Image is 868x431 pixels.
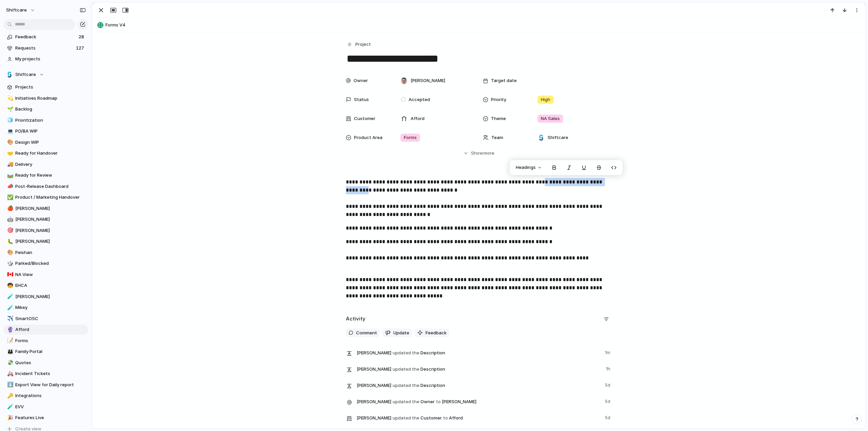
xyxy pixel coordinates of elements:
[6,161,13,168] button: 🚚
[15,227,86,234] span: [PERSON_NAME]
[3,43,88,53] a: Requests127
[3,380,88,390] a: ⬇️Export View for Daily report
[484,150,494,157] span: more
[393,398,419,405] span: updated the
[3,270,88,280] a: 🇨🇦NA View
[3,314,88,324] a: ✈️SmartOSC
[7,194,12,201] div: ✅
[7,182,12,190] div: 📣
[346,329,380,337] button: Comment
[6,260,13,267] button: 🎲
[15,260,86,267] span: Parked/Blocked
[76,45,85,52] span: 127
[7,359,12,367] div: 💸
[7,326,12,334] div: 🔮
[404,134,417,141] span: Forms
[443,415,448,422] span: to
[3,115,88,125] a: 🧊Prioritization
[15,348,86,355] span: Family Portal
[3,248,88,258] a: 🎨Peishan
[7,249,12,256] div: 🎨
[357,364,602,374] span: Description
[15,238,86,245] span: [PERSON_NAME]
[3,214,88,224] a: 🤖[PERSON_NAME]
[491,134,503,141] span: Team
[7,172,12,179] div: 🛤️
[6,359,13,366] button: 💸
[3,181,88,192] a: 📣Post-Release Dashboard
[357,348,601,357] span: Description
[3,159,88,170] a: 🚚Delivery
[354,115,375,122] span: Customer
[3,148,88,158] a: 🤝Ready for Handover
[3,170,88,180] div: 🛤️Ready for Review
[3,236,88,247] a: 🐛[PERSON_NAME]
[7,337,12,345] div: 📝
[346,315,366,323] h2: Activity
[15,34,77,40] span: Feedback
[7,381,12,389] div: ⬇️
[3,82,88,92] a: Projects
[7,105,12,113] div: 🌱
[345,40,373,50] button: Project
[541,115,560,122] span: NA Sales
[3,70,88,80] button: Shiftcare
[15,117,86,124] span: Prioritization
[7,204,12,212] div: 🍎
[449,415,463,422] span: Afford
[3,358,88,368] a: 💸Quotes
[15,45,74,52] span: Requests
[15,106,86,113] span: Backlog
[3,369,88,379] a: 🚑Incident Tickets
[605,397,612,405] span: 5d
[6,326,13,333] button: 🔮
[7,128,12,135] div: 💻
[354,96,369,103] span: Status
[6,150,13,157] button: 🤝
[3,104,88,114] a: 🌱Backlog
[15,194,86,201] span: Product / Marketing Handover
[3,391,88,401] div: 🔑Integrations
[15,84,86,91] span: Projects
[7,138,12,146] div: 🎨
[382,329,412,337] button: Update
[436,398,441,405] span: to
[7,282,12,290] div: 🧒
[411,77,445,84] span: [PERSON_NAME]
[357,350,391,356] span: [PERSON_NAME]
[442,398,476,405] span: [PERSON_NAME]
[15,205,86,212] span: [PERSON_NAME]
[3,280,88,291] div: 🧒EHCA
[3,402,88,412] div: 🧪EVV
[15,414,86,421] span: Features Live
[393,366,419,373] span: updated the
[393,382,419,389] span: updated the
[3,325,88,335] a: 🔮Afford
[512,162,546,173] button: Headings
[6,95,13,102] button: 💫
[7,94,12,102] div: 💫
[7,260,12,268] div: 🎲
[355,41,371,48] span: Project
[357,380,601,390] span: Description
[15,172,86,179] span: Ready for Review
[3,258,88,269] a: 🎲Parked/Blocked
[3,54,88,64] a: My projects
[3,292,88,302] a: 🧪[PERSON_NAME]
[7,116,12,124] div: 🧊
[7,315,12,322] div: ✈️
[6,249,13,256] button: 🎨
[393,330,409,336] span: Update
[3,192,88,202] a: ✅Product / Marketing Handover
[105,22,862,28] span: Forms V4
[15,315,86,322] span: SmartOSC
[15,216,86,223] span: [PERSON_NAME]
